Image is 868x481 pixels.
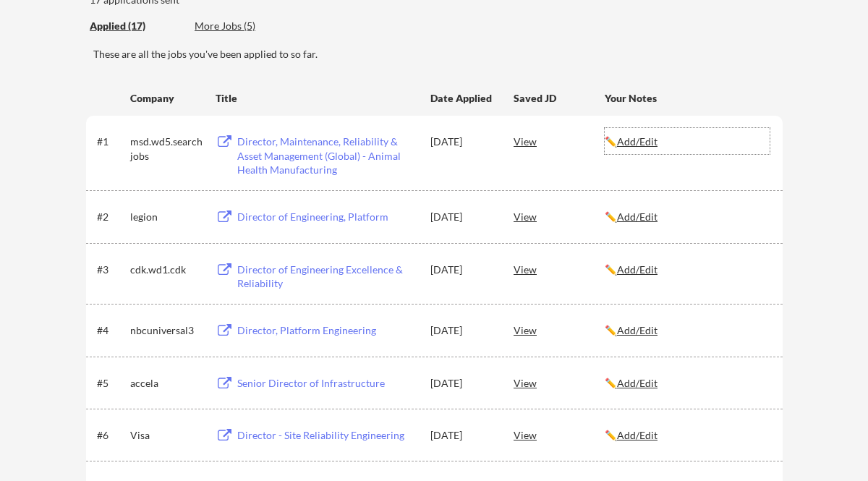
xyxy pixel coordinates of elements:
[617,263,658,276] u: Add/Edit
[237,135,417,177] div: Director, Maintenance, Reliability & Asset Management (Global) - Animal Health Manufacturing
[514,85,605,111] div: Saved JD
[617,377,658,389] u: Add/Edit
[97,135,125,149] div: #1
[97,263,125,277] div: #3
[430,376,494,391] div: [DATE]
[430,135,494,149] div: [DATE]
[514,370,605,396] div: View
[605,323,770,338] div: ✏️
[130,91,203,106] div: Company
[93,47,783,61] div: These are all the jobs you've been applied to so far.
[514,128,605,154] div: View
[617,324,658,336] u: Add/Edit
[130,323,203,338] div: nbcuniversal3
[90,19,184,33] div: Applied (17)
[430,210,494,224] div: [DATE]
[130,263,203,277] div: cdk.wd1.cdk
[605,263,770,277] div: ✏️
[514,422,605,448] div: View
[130,135,203,163] div: msd.wd5.searchjobs
[605,91,770,106] div: Your Notes
[430,91,494,106] div: Date Applied
[237,210,417,224] div: Director of Engineering, Platform
[605,135,770,149] div: ✏️
[90,19,184,34] div: These are all the jobs you've been applied to so far.
[216,91,417,106] div: Title
[237,323,417,338] div: Director, Platform Engineering
[130,376,203,391] div: accela
[605,428,770,443] div: ✏️
[430,428,494,443] div: [DATE]
[605,376,770,391] div: ✏️
[514,317,605,343] div: View
[237,263,417,291] div: Director of Engineering Excellence & Reliability
[195,19,301,33] div: More Jobs (5)
[514,256,605,282] div: View
[605,210,770,224] div: ✏️
[130,428,203,443] div: Visa
[617,135,658,148] u: Add/Edit
[430,263,494,277] div: [DATE]
[130,210,203,224] div: legion
[97,323,125,338] div: #4
[195,19,301,34] div: These are job applications we think you'd be a good fit for, but couldn't apply you to automatica...
[514,203,605,229] div: View
[97,376,125,391] div: #5
[617,210,658,223] u: Add/Edit
[237,376,417,391] div: Senior Director of Infrastructure
[97,428,125,443] div: #6
[97,210,125,224] div: #2
[237,428,417,443] div: Director - Site Reliability Engineering
[617,429,658,441] u: Add/Edit
[430,323,494,338] div: [DATE]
